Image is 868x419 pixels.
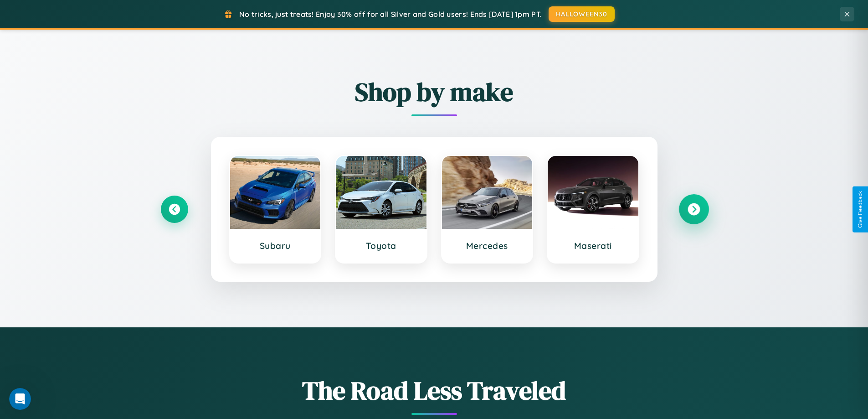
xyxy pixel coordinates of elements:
h3: Maserati [557,240,629,251]
h3: Subaru [239,240,312,251]
span: No tricks, just treats! Enjoy 30% off for all Silver and Gold users! Ends [DATE] 1pm PT. [239,10,542,19]
h2: Shop by make [161,74,708,109]
h3: Mercedes [451,240,524,251]
div: Give Feedback [857,191,863,228]
button: HALLOWEEN30 [549,6,615,22]
iframe: Intercom live chat [9,388,31,410]
h1: The Road Less Traveled [161,373,708,408]
h3: Toyota [345,240,417,251]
